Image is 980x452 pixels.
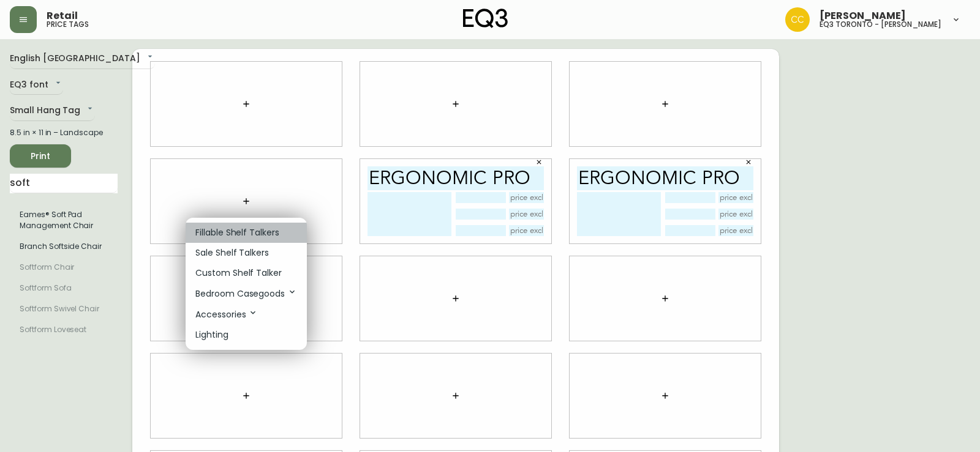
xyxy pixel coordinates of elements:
p: Fillable Shelf Talkers [195,226,279,239]
p: Accessories [195,308,258,321]
p: Lighting [195,328,228,341]
p: Custom Shelf Talker [195,267,282,280]
p: Sale Shelf Talkers [195,246,269,259]
p: Bedroom Casegoods [195,287,297,300]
